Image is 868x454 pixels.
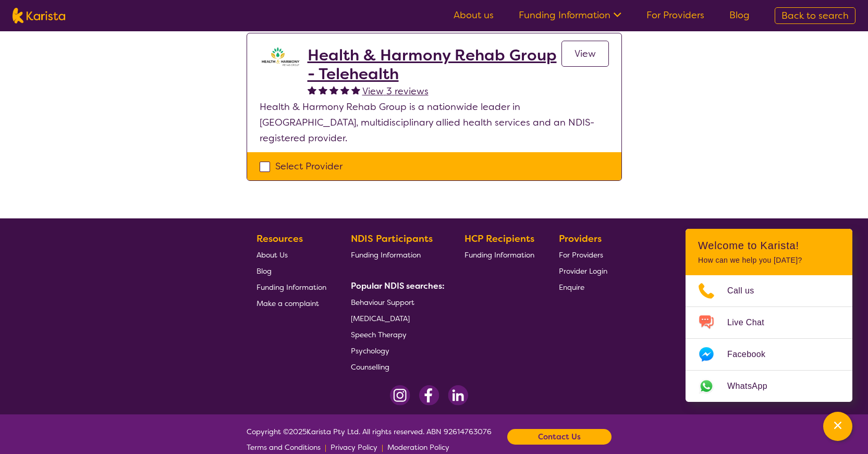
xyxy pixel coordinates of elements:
[559,263,607,279] a: Provider Login
[559,266,607,276] span: Provider Login
[351,298,414,307] span: Behaviour Support
[351,359,441,375] a: Counselling
[351,326,441,342] a: Speech Therapy
[351,294,441,310] a: Behaviour Support
[698,256,840,265] p: How can we help you [DATE]?
[727,378,780,394] span: WhatsApp
[775,7,855,24] a: Back to search
[387,443,449,452] span: Moderation Policy
[362,85,429,97] span: View 3 reviews
[351,280,445,291] b: Popular NDIS searches:
[559,283,584,292] span: Enquire
[727,315,777,330] span: Live Chat
[256,295,326,311] a: Make a complaint
[351,342,441,359] a: Psychology
[559,250,603,260] span: For Providers
[351,362,389,372] span: Counselling
[559,247,607,263] a: For Providers
[464,232,534,245] b: HCP Recipients
[448,385,468,406] img: LinkedIn
[256,250,288,260] span: About Us
[390,385,410,406] img: Instagram
[454,9,494,21] a: About us
[260,46,301,67] img: ztak9tblhgtrn1fit8ap.png
[464,250,534,260] span: Funding Information
[351,330,407,339] span: Speech Therapy
[781,9,849,22] span: Back to search
[727,347,778,362] span: Facebook
[329,85,338,94] img: fullstar
[686,371,852,402] a: Web link opens in a new tab.
[419,385,439,406] img: Facebook
[351,247,441,263] a: Funding Information
[559,232,602,245] b: Providers
[256,283,326,292] span: Funding Information
[331,443,377,452] span: Privacy Policy
[519,9,621,21] a: Funding Information
[260,99,609,146] p: Health & Harmony Rehab Group is a nationwide leader in [GEOGRAPHIC_DATA], multidisciplinary allie...
[351,232,433,245] b: NDIS Participants
[362,83,429,99] a: View 3 reviews
[340,85,349,94] img: fullstar
[256,279,326,295] a: Funding Information
[256,247,326,263] a: About Us
[308,85,316,94] img: fullstar
[698,239,840,252] h2: Welcome to Karista!
[646,9,704,21] a: For Providers
[574,47,596,60] span: View
[308,46,561,83] a: Health & Harmony Rehab Group - Telehealth
[319,85,327,94] img: fullstar
[727,283,767,299] span: Call us
[256,299,319,308] span: Make a complaint
[351,346,389,355] span: Psychology
[561,41,609,67] a: View
[351,310,441,326] a: [MEDICAL_DATA]
[13,8,65,23] img: Karista logo
[247,443,321,452] span: Terms and Conditions
[351,85,360,94] img: fullstar
[686,275,852,402] ul: Choose channel
[559,279,607,295] a: Enquire
[256,232,303,245] b: Resources
[256,263,326,279] a: Blog
[686,229,852,402] div: Channel Menu
[351,250,421,260] span: Funding Information
[538,429,581,445] b: Contact Us
[256,266,272,276] span: Blog
[823,412,852,441] button: Channel Menu
[464,247,534,263] a: Funding Information
[729,9,750,21] a: Blog
[351,314,410,323] span: [MEDICAL_DATA]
